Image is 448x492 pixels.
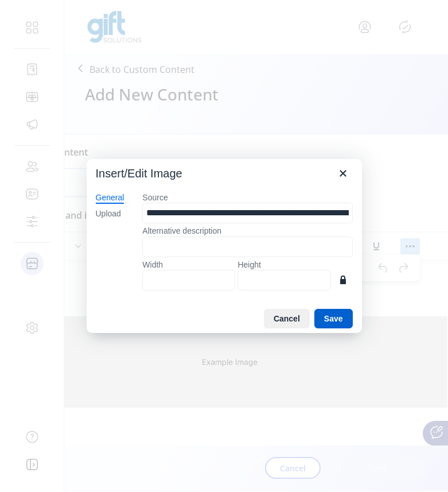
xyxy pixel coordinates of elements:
div: Insert/Edit Image [96,166,182,181]
button: Constrain proportions [333,270,353,289]
label: Alternative description [142,226,352,236]
body: Rich Text Area. Press ALT-0 for help. [9,9,444,153]
button: Close [333,164,353,183]
label: Source [142,192,352,203]
label: Width [142,259,235,270]
label: Height [237,259,330,270]
div: General [96,192,124,204]
div: Upload [96,208,121,220]
button: Cancel [264,309,310,328]
button: Save [314,309,353,328]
